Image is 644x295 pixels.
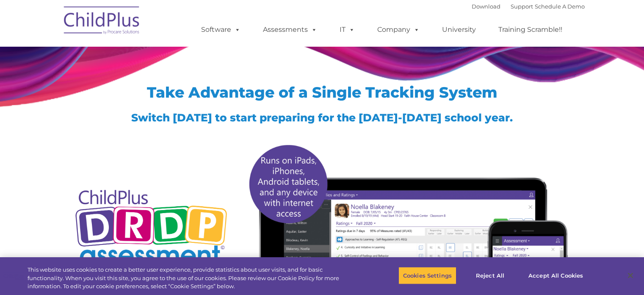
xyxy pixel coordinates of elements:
button: Accept All Cookies [524,267,588,284]
a: Software [193,21,249,38]
a: Training Scramble!! [490,21,571,38]
span: Switch [DATE] to start preparing for the [DATE]-[DATE] school year. [131,111,513,124]
font: | [472,3,585,10]
span: Take Advantage of a Single Tracking System [147,83,498,101]
a: IT [331,21,363,38]
a: Support [511,3,533,10]
button: Cookies Settings [398,267,456,284]
a: Assessments [254,21,326,38]
img: Copyright - DRDP Logo [72,180,230,277]
div: This website uses cookies to create a better user experience, provide statistics about user visit... [28,266,354,291]
a: Company [369,21,428,38]
a: University [434,21,484,38]
img: ChildPlus by Procare Solutions [60,0,144,43]
button: Close [621,266,640,285]
a: Schedule A Demo [535,3,585,10]
button: Reject All [464,267,517,284]
a: Download [472,3,500,10]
